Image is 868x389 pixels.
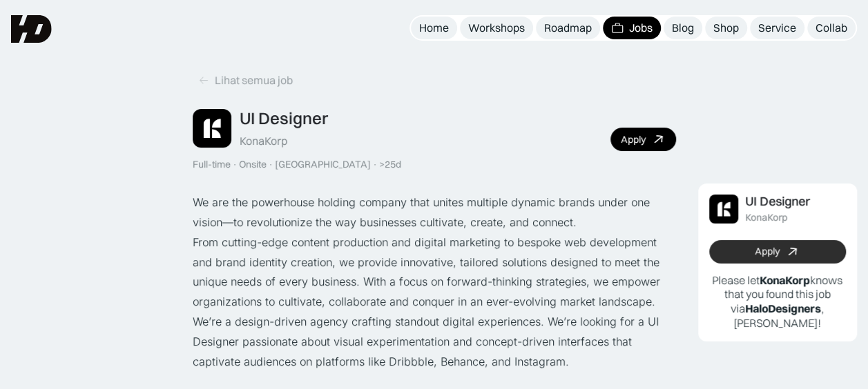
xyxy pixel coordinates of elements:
[372,159,378,170] div: ·
[603,17,661,39] a: Jobs
[411,17,457,39] a: Home
[709,194,738,223] img: Job Image
[239,159,267,170] div: Onsite
[621,134,646,146] div: Apply
[419,21,449,35] div: Home
[460,17,533,39] a: Workshops
[610,128,676,151] a: Apply
[193,159,231,170] div: Full-time
[672,21,694,35] div: Blog
[816,21,847,35] div: Collab
[268,159,273,170] div: ·
[745,212,787,223] div: KonaKorp
[536,17,600,39] a: Roadmap
[468,21,525,35] div: Workshops
[193,312,676,371] p: We’re a design-driven agency crafting standout digital experiences. We’re looking for a UI Design...
[275,159,371,170] div: [GEOGRAPHIC_DATA]
[193,192,676,232] p: We are the powerhouse holding company that unites multiple dynamic brands under one vision—to rev...
[215,73,293,88] div: Lihat semua job
[240,108,328,128] div: UI Designer
[240,134,287,148] div: KonaKorp
[745,194,810,209] div: UI Designer
[709,240,847,263] a: Apply
[713,21,739,35] div: Shop
[705,17,747,39] a: Shop
[629,21,653,35] div: Jobs
[544,21,592,35] div: Roadmap
[193,69,298,92] a: Lihat semua job
[758,21,796,35] div: Service
[664,17,702,39] a: Blog
[193,232,676,312] p: From cutting-edge content production and digital marketing to bespoke web development and brand i...
[755,246,780,257] div: Apply
[379,159,401,170] div: >25d
[193,109,231,148] img: Job Image
[807,17,856,39] a: Collab
[709,273,847,330] p: Please let knows that you found this job via , [PERSON_NAME]!
[745,301,821,315] b: HaloDesigners
[232,159,238,170] div: ·
[750,17,804,39] a: Service
[760,273,810,287] b: KonaKorp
